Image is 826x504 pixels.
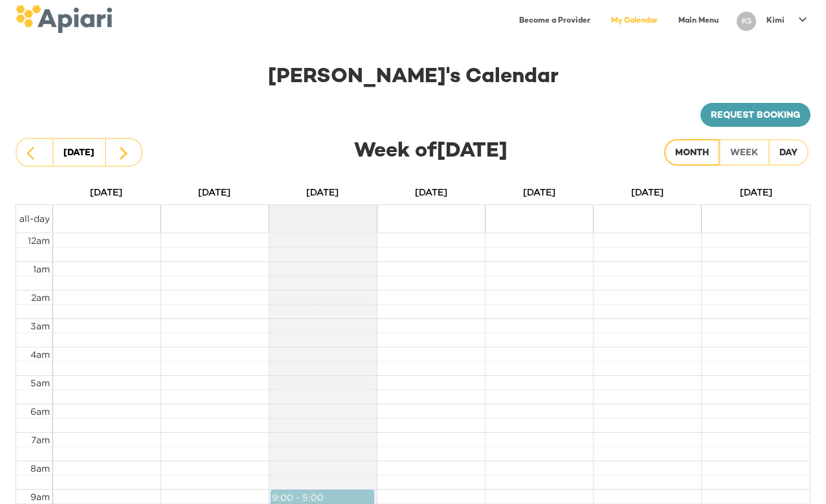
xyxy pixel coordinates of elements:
div: [DATE] [63,144,95,162]
span: 6am [30,406,50,416]
span: [DATE] [631,187,664,197]
span: 9am [30,492,50,501]
button: Week [719,139,769,166]
div: [PERSON_NAME] 's Calendar [16,63,810,93]
span: 4am [30,349,50,359]
span: 9:00 - 5:00 [272,492,324,502]
span: [DATE] [198,187,230,197]
img: logo [16,5,112,33]
a: Main Menu [671,8,726,34]
div: Month [675,146,709,162]
span: [DATE] [306,187,339,197]
span: [DATE] [415,187,447,197]
button: Day [768,139,809,166]
button: Month [664,139,720,166]
span: 8am [30,463,50,473]
a: My Calendar [603,8,665,34]
div: Day [779,146,798,162]
a: Become a Provider [511,8,598,34]
span: 2am [31,292,50,302]
div: Week of [DATE] [177,137,649,167]
span: 1am [33,264,50,274]
button: [DATE] [52,138,106,167]
span: 12am [28,236,50,245]
span: 3am [30,321,50,331]
span: [DATE] [90,187,122,197]
span: 7am [31,435,50,444]
span: [DATE] [523,187,555,197]
span: Request booking [711,108,800,124]
span: [DATE] [740,187,772,197]
div: Week [730,146,758,162]
p: Kimi [766,16,785,27]
div: KS [737,12,756,31]
span: 5am [30,378,50,388]
a: Request booking [700,103,810,127]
